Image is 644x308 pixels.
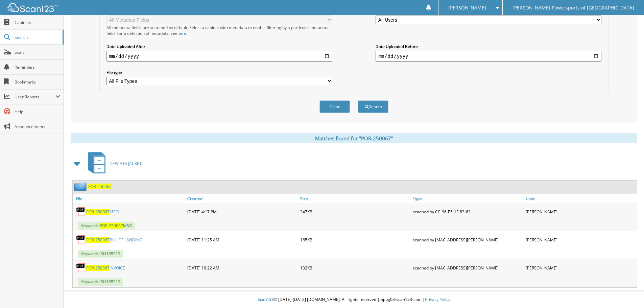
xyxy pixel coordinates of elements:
[358,100,388,113] button: Search
[71,133,637,143] div: Matches found for "POR-250067"
[78,222,135,230] span: Keywords: MSO
[15,124,60,129] span: Announcements
[74,182,88,191] img: folder2.png
[73,194,186,203] a: File
[524,261,637,275] div: [PERSON_NAME]
[376,51,601,62] input: end
[100,223,123,229] span: POR-250067
[299,194,411,203] a: Size
[258,297,274,302] span: Scan123
[76,235,86,245] img: PDF.png
[84,150,142,177] a: NEW ATV JACKET
[299,233,411,246] div: 165KB
[15,79,60,85] span: Bookmarks
[524,233,637,246] div: [PERSON_NAME]
[186,205,299,218] div: [DATE] 4:17 PM
[177,30,186,36] a: here
[110,161,142,166] span: NEW ATV JACKET
[319,100,350,113] button: Clear
[76,263,86,273] img: PDF.png
[86,265,110,271] span: POR-250067
[299,261,411,275] div: 132KB
[78,278,123,286] span: Keywords: SH165919
[512,6,634,10] span: [PERSON_NAME] Powersports of [GEOGRAPHIC_DATA]
[186,261,299,275] div: [DATE] 10:22 AM
[425,297,450,302] a: Privacy Policy
[106,44,332,49] label: Date Uploaded After
[15,94,55,100] span: User Reports
[7,3,57,12] img: scan123-logo-white.svg
[86,237,110,243] span: POR-250067
[15,49,60,55] span: Scan
[15,20,60,25] span: Cabinets
[106,70,332,75] label: File type
[88,184,112,189] a: POR-250067
[106,51,332,62] input: start
[610,276,644,308] iframe: Chat Widget
[78,250,123,258] span: Keywords: SH165919
[76,207,86,217] img: PDF.png
[15,64,60,70] span: Reminders
[411,205,524,218] div: scanned by CC-96-E5-1F-83-62
[411,194,524,203] a: Type
[15,109,60,115] span: Help
[376,44,601,49] label: Date Uploaded Before
[15,34,59,40] span: Search
[186,194,299,203] a: Created
[86,209,119,215] a: POR-250067MSO
[448,6,486,10] span: [PERSON_NAME]
[86,237,142,243] a: POR-250067BILL OF LANDING
[524,194,637,203] a: User
[411,261,524,275] div: scanned by [MAC_ADDRESS][PERSON_NAME]
[86,265,125,271] a: POR-250067INVOICE
[64,291,644,308] div: © [DATE]-[DATE] [DOMAIN_NAME]. All rights reserved | appg03-scan123-com |
[524,205,637,218] div: [PERSON_NAME]
[186,233,299,246] div: [DATE] 11:25 AM
[106,25,332,36] div: All metadata fields are searched by default. Select a cabinet with metadata to enable filtering b...
[411,233,524,246] div: scanned by [MAC_ADDRESS][PERSON_NAME]
[86,209,110,215] span: POR-250067
[299,205,411,218] div: 347KB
